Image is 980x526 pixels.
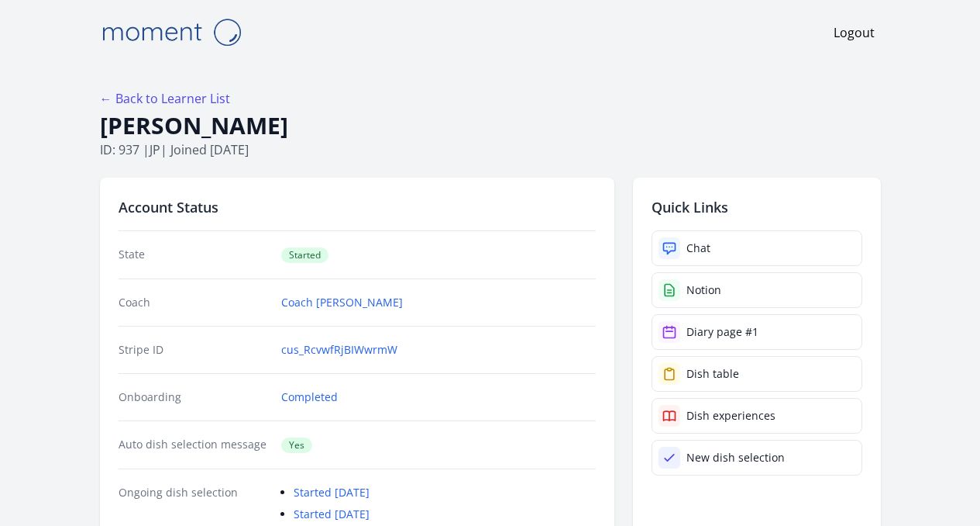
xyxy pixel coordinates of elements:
h1: [PERSON_NAME] [100,111,881,140]
a: New dish selection [652,440,862,476]
dt: Onboarding [119,389,270,405]
dt: Coach [119,295,270,310]
span: jp [150,141,160,158]
img: Moment [94,12,249,52]
a: Diary page #1 [652,314,862,350]
a: Dish experiences [652,398,862,434]
div: Notion [686,282,721,298]
a: Started [DATE] [294,507,370,521]
div: Dish experiences [686,408,775,424]
dt: Stripe ID [119,342,270,358]
a: Logout [834,23,875,42]
div: Dish table [686,366,739,382]
a: Completed [281,389,338,405]
div: New dish selection [686,450,785,465]
span: Started [281,247,328,263]
div: Chat [686,241,710,256]
p: ID: 937 | | Joined [DATE] [100,140,881,159]
a: Started [DATE] [294,485,370,500]
a: Chat [652,230,862,266]
a: Coach [PERSON_NAME] [281,295,403,310]
dt: State [119,247,270,263]
h2: Account Status [119,196,596,218]
a: Notion [652,272,862,308]
a: ← Back to Learner List [100,90,230,107]
span: Yes [281,438,312,453]
div: Diary page #1 [686,324,758,340]
a: cus_RcvwfRjBIWwrmW [281,342,397,358]
dt: Auto dish selection message [119,437,270,453]
h2: Quick Links [652,196,862,218]
a: Dish table [652,356,862,392]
